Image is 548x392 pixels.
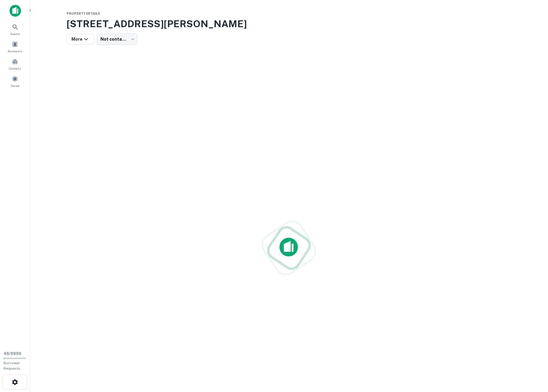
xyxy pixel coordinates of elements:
span: Property Details [67,12,100,15]
h3: [STREET_ADDRESS][PERSON_NAME] [67,17,511,31]
span: Saved [11,83,19,88]
span: Search [10,31,20,36]
span: Borrowers [8,49,22,53]
div: Not contacted [97,33,137,45]
button: More [67,34,94,45]
a: Borrowers [2,39,28,55]
a: Saved [2,73,28,89]
img: capitalize-icon.png [10,5,21,17]
a: Contacts [2,56,28,72]
span: 48 / 9999 [4,351,21,356]
span: Contacts [9,66,21,71]
a: Search [2,21,28,37]
span: Borrower Requests [4,361,20,370]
